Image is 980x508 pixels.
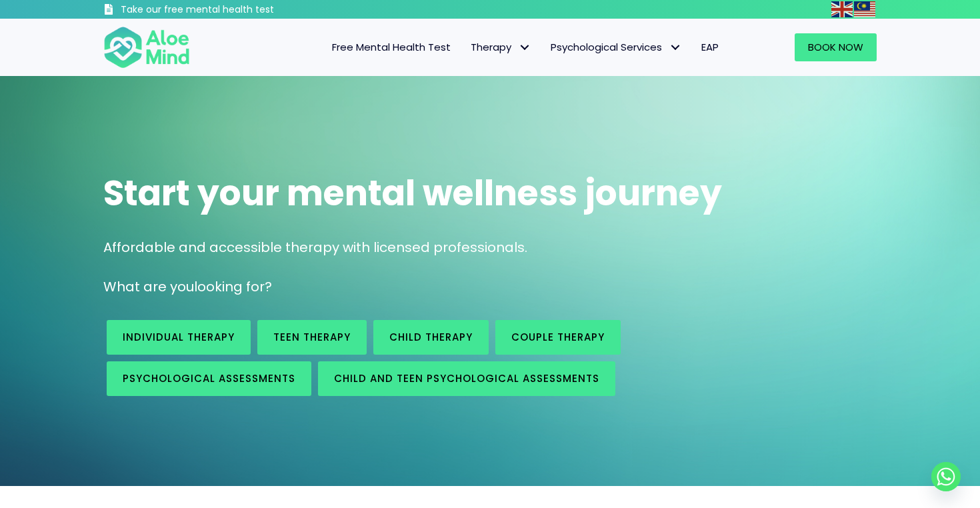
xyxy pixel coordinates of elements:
p: Affordable and accessible therapy with licensed professionals. [103,238,877,257]
a: Child and Teen Psychological assessments [318,361,615,396]
span: Psychological Services [551,40,681,54]
a: Teen Therapy [257,320,367,355]
span: Couple therapy [511,330,605,344]
span: Book Now [808,40,863,54]
span: Child Therapy [389,330,473,344]
span: Start your mental wellness journey [103,169,722,217]
a: Free Mental Health Test [322,33,461,61]
a: TherapyTherapy: submenu [461,33,541,61]
a: Book Now [795,33,877,61]
img: Aloe mind Logo [103,25,190,69]
a: Couple therapy [495,320,621,355]
a: Psychological assessments [107,361,311,396]
span: Free Mental Health Test [332,40,451,54]
span: Psychological assessments [123,371,295,385]
a: EAP [691,33,729,61]
a: Child Therapy [373,320,489,355]
span: Therapy: submenu [515,38,534,57]
img: en [831,1,853,17]
a: Take our free mental health test [103,3,345,19]
nav: Menu [207,33,729,61]
span: Psychological Services: submenu [665,38,685,57]
a: Individual therapy [107,320,251,355]
span: EAP [701,40,719,54]
a: Psychological ServicesPsychological Services: submenu [541,33,691,61]
img: ms [854,1,875,17]
a: Whatsapp [931,462,961,491]
span: Individual therapy [123,330,235,344]
a: Malay [854,1,877,17]
span: looking for? [194,277,272,296]
a: English [831,1,854,17]
span: Teen Therapy [273,330,351,344]
h3: Take our free mental health test [121,3,345,17]
span: Child and Teen Psychological assessments [334,371,599,385]
span: What are you [103,277,194,296]
span: Therapy [471,40,531,54]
